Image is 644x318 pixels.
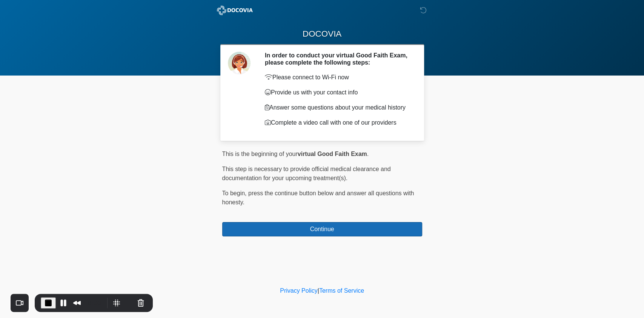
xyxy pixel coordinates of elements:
p: Complete a video call with one of our providers [265,118,411,127]
span: This step is necessary to provide official medical clearance and documentation for your upcoming ... [222,166,391,181]
a: Privacy Policy [280,287,318,294]
span: This is the beginning of your [222,151,298,157]
p: Answer some questions about your medical history [265,103,411,112]
span: . [367,151,369,157]
span: press the continue button below and answer all questions with honesty. [222,190,414,205]
img: Agent Avatar [228,52,251,74]
p: Provide us with your contact info [265,88,411,97]
img: ABC Med Spa- GFEase Logo [215,6,255,15]
p: Please connect to Wi-Fi now [265,73,411,82]
span: To begin, [222,190,248,196]
a: | [318,287,319,294]
h1: DOCOVIA [217,27,428,41]
strong: virtual Good Faith Exam [298,151,367,157]
h2: In order to conduct your virtual Good Faith Exam, please complete the following steps: [265,52,411,66]
a: Terms of Service [319,287,364,294]
button: Continue [222,222,422,236]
